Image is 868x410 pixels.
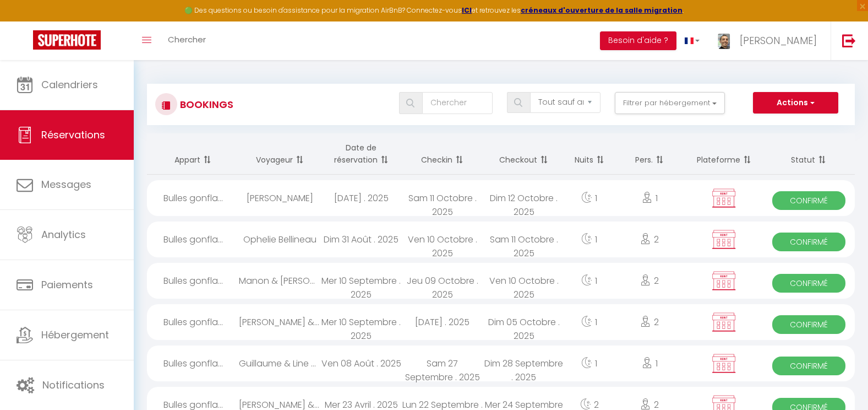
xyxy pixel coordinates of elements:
th: Sort by people [614,133,685,175]
th: Sort by rentals [147,133,239,175]
span: Paiements [41,278,93,292]
span: Messages [41,177,91,191]
img: Super Booking [33,30,101,50]
span: Réservations [41,128,105,142]
th: Sort by guest [239,133,320,175]
th: Sort by status [763,133,855,175]
span: Notifications [42,378,105,392]
img: logout [842,34,856,47]
span: Hébergement [41,328,109,342]
span: Analytics [41,228,86,241]
input: Chercher [422,92,493,114]
img: ... [716,31,733,51]
th: Sort by channel [685,133,762,175]
iframe: Chat [821,360,860,402]
a: ICI [462,6,472,15]
span: Chercher [168,34,206,45]
th: Sort by checkin [402,133,483,175]
a: ... [PERSON_NAME] [708,21,831,60]
a: créneaux d'ouverture de la salle migration [521,6,683,15]
h3: Bookings [177,92,233,117]
th: Sort by checkout [483,133,565,175]
th: Sort by nights [565,133,614,175]
button: Besoin d'aide ? [600,31,676,50]
button: Actions [753,92,838,114]
button: Filtrer par hébergement [615,92,725,114]
th: Sort by booking date [320,133,402,175]
button: Ouvrir le widget de chat LiveChat [9,4,42,37]
a: Chercher [160,21,214,60]
span: Calendriers [41,78,98,91]
span: [PERSON_NAME] [740,34,817,47]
